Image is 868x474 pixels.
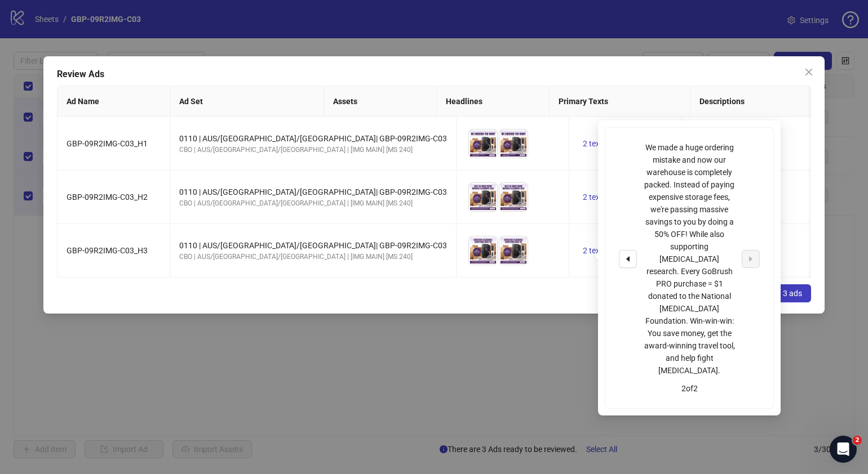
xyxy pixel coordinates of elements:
[517,147,525,155] span: eye
[514,144,528,158] button: Preview
[583,193,606,202] span: 2 texts
[514,251,528,265] button: Preview
[517,254,525,262] span: eye
[57,68,811,81] div: Review Ads
[624,255,632,263] span: caret-left
[830,436,857,463] iframe: Intercom live chat
[179,132,447,145] div: 0110 | AUS/[GEOGRAPHIC_DATA]/[GEOGRAPHIC_DATA]| GBP-09R2IMG-C03
[690,86,831,117] th: Descriptions
[853,436,862,445] span: 2
[499,129,528,158] img: Asset 2
[469,183,497,211] img: Asset 1
[57,86,170,117] th: Ad Name
[179,252,447,262] div: CBO | AUS/[GEOGRAPHIC_DATA]/[GEOGRAPHIC_DATA] | [IMG MAIN] [MS 240]
[583,139,606,148] span: 2 texts
[484,144,497,158] button: Preview
[499,183,528,211] img: Asset 2
[484,198,497,211] button: Preview
[804,68,813,77] span: close
[170,86,324,117] th: Ad Set
[179,145,447,155] div: CBO | AUS/[GEOGRAPHIC_DATA]/[GEOGRAPHIC_DATA] | [IMG MAIN] [MS 240]
[643,141,736,377] div: We made a huge ordering mistake and now our warehouse is completely packed. Instead of paying exp...
[179,198,447,209] div: CBO | AUS/[GEOGRAPHIC_DATA]/[GEOGRAPHIC_DATA] | [IMG MAIN] [MS 240]
[469,236,497,265] img: Asset 1
[67,246,148,255] span: GBP-09R2IMG-C03_H3
[517,200,525,208] span: eye
[583,246,606,255] span: 2 texts
[619,382,760,395] div: 2 of 2
[486,147,494,155] span: eye
[179,186,447,198] div: 0110 | AUS/[GEOGRAPHIC_DATA]/[GEOGRAPHIC_DATA]| GBP-09R2IMG-C03
[499,236,528,265] img: Asset 2
[67,139,148,148] span: GBP-09R2IMG-C03_H1
[324,86,437,117] th: Assets
[179,239,447,252] div: 0110 | AUS/[GEOGRAPHIC_DATA]/[GEOGRAPHIC_DATA]| GBP-09R2IMG-C03
[514,198,528,211] button: Preview
[484,251,497,265] button: Preview
[486,254,494,262] span: eye
[469,129,497,158] img: Asset 1
[578,244,611,257] button: 2 texts
[578,137,611,150] button: 2 texts
[578,190,611,204] button: 2 texts
[486,200,494,208] span: eye
[550,86,690,117] th: Primary Texts
[800,63,818,81] button: Close
[67,193,148,202] span: GBP-09R2IMG-C03_H2
[437,86,550,117] th: Headlines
